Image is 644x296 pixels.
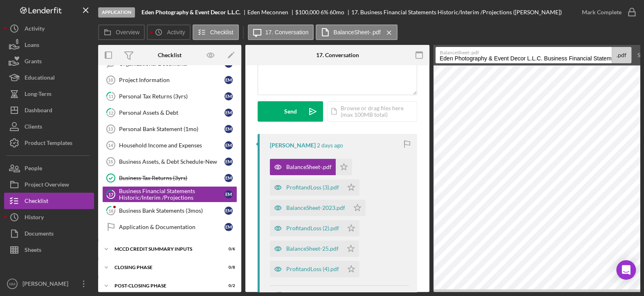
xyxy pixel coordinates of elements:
[333,29,380,36] label: BalanceSheet-.pdf
[119,77,224,83] div: Project Information
[116,29,139,36] label: Overview
[616,260,636,280] div: Open Intercom Messenger
[102,219,237,235] a: Application & DocumentationEM
[210,29,233,36] label: Checklist
[4,242,94,258] button: Sheets
[4,193,94,209] button: Checklist
[286,266,339,272] div: ProfitandLoss (4).pdf
[4,160,94,176] button: People
[248,24,314,40] button: 17. Conversation
[158,52,182,58] div: Checklist
[25,193,48,211] div: Checklist
[4,135,94,151] a: Product Templates
[102,88,237,105] a: 11Personal Tax Returns (3yrs)EM
[4,86,94,102] button: Long-Term
[4,37,94,53] button: Loans
[4,102,94,118] button: Dashboard
[25,118,42,137] div: Clients
[119,188,224,201] div: Business Financial Statements Historic/Interim /Projections
[270,142,316,149] div: [PERSON_NAME]
[224,141,233,149] div: E M
[247,9,295,16] div: Eden Meconnen
[102,170,237,186] a: Business Tax Returns (3yrs)EM
[4,20,94,37] button: Activity
[25,69,55,88] div: Educational
[102,186,237,203] a: 17Business Financial Statements Historic/Interim /ProjectionsEM
[119,158,224,165] div: Business Assets, & Debt Schedule-New
[286,184,339,191] div: ProfitandLoss (3).pdf
[119,224,224,230] div: Application & Documentation
[574,4,640,20] button: Mark Complete
[224,223,233,231] div: E M
[114,247,215,251] div: MCCD Credit Summary Inputs
[4,118,94,135] button: Clients
[108,110,113,115] tspan: 12
[102,121,237,137] a: 13Personal Bank Statement (1mo)EM
[108,159,113,164] tspan: 15
[147,24,190,40] button: Activity
[25,225,54,244] div: Documents
[4,53,94,69] button: Grants
[316,24,397,40] button: BalanceSheet-.pdf
[25,86,52,104] div: Long-Term
[108,93,113,99] tspan: 11
[108,143,113,148] tspan: 14
[286,225,339,231] div: ProfitandLoss (2).pdf
[119,126,224,132] div: Personal Bank Statement (1mo)
[25,209,44,227] div: History
[102,154,237,170] a: 15Business Assets, & Debt Schedule-NewEM
[284,101,297,122] div: Send
[295,9,319,16] span: $100,000
[25,242,41,260] div: Sheets
[270,200,366,216] button: BalanceSheet-2023.pdf
[114,283,215,288] div: Post-Closing Phase
[98,7,135,18] div: Application
[20,276,74,294] div: [PERSON_NAME]
[193,24,239,40] button: Checklist
[141,9,240,16] b: Eden Photography & Event Decor L.L.C.
[220,247,235,251] div: 0 / 6
[25,53,42,71] div: Grants
[119,93,224,100] div: Personal Tax Returns (3yrs)
[321,9,328,16] div: 6 %
[102,203,237,219] a: 18Business Bank Statements (3mos)EM
[114,265,215,270] div: Closing Phase
[220,283,235,288] div: 0 / 2
[582,4,622,20] div: Mark Complete
[440,47,611,56] label: BalanceSheet-.pdf
[317,142,343,149] time: 2025-10-06 21:28
[4,176,94,193] button: Project Overview
[108,191,114,197] tspan: 17
[258,101,323,122] button: Send
[4,209,94,225] button: History
[351,9,562,16] div: 17. Business Financial Statements Historic/Interim /Projections ([PERSON_NAME])
[265,29,309,36] label: 17. Conversation
[4,69,94,86] button: Educational
[108,208,113,213] tspan: 18
[102,72,237,88] a: 10Project InformationEM
[330,9,344,16] div: 60 mo
[4,276,94,292] button: NM[PERSON_NAME]
[220,265,235,270] div: 0 / 8
[167,29,185,36] label: Activity
[4,225,94,242] button: Documents
[25,135,72,153] div: Product Templates
[224,92,233,100] div: E M
[286,245,339,252] div: BalanceSheet-25.pdf
[9,282,16,286] text: NM
[119,207,224,214] div: Business Bank Statements (3mos)
[224,190,233,198] div: E M
[224,109,233,117] div: E M
[224,125,233,133] div: E M
[25,37,39,55] div: Loans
